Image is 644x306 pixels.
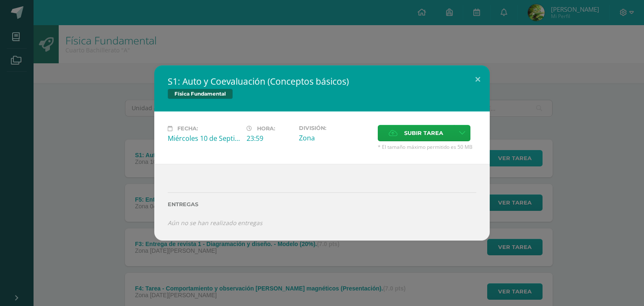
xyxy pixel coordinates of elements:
i: Aún no se han realizado entregas [168,219,262,227]
div: Miércoles 10 de Septiembre [168,134,240,143]
div: 23:59 [247,134,292,143]
span: * El tamaño máximo permitido es 50 MB [378,143,476,150]
label: Entregas [168,201,476,207]
span: Subir tarea [404,125,443,141]
span: Física Fundamental [168,89,233,99]
span: Fecha: [177,125,198,132]
button: Close (Esc) [466,65,490,94]
h2: S1: Auto y Coevaluación (Conceptos básicos) [168,75,476,87]
span: Hora: [257,125,275,132]
label: División: [299,125,371,131]
div: Zona [299,133,371,143]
